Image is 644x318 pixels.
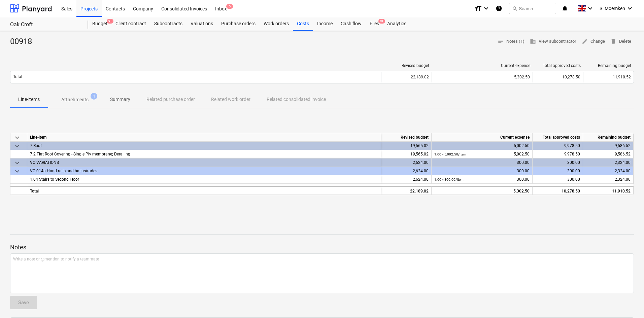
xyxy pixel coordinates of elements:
button: Delete [608,36,634,47]
div: 5,302.50 [435,75,530,79]
p: Line-items [18,96,40,103]
span: 9+ [378,19,385,24]
p: Summary [110,96,130,103]
div: 19,565.02 [381,142,432,150]
span: 300.00 [567,177,580,182]
div: Remaining budget [583,133,634,142]
i: format_size [474,4,482,12]
div: Revised budget [381,133,432,142]
span: 1 [91,93,97,100]
span: 9,978.50 [564,152,580,156]
span: search [512,6,517,11]
a: Income [313,17,337,31]
button: View subcontractor [527,36,579,47]
a: Analytics [383,17,410,31]
div: Total approved costs [533,133,583,142]
div: 300.00 [533,158,583,167]
span: keyboard_arrow_down [13,167,21,175]
button: Change [579,36,608,47]
i: keyboard_arrow_down [586,4,594,12]
div: 19,565.02 [381,150,432,158]
div: 2,624.00 [381,175,432,184]
div: 300.00 [434,167,530,175]
span: notes [498,38,504,44]
div: Oak Croft [10,21,80,28]
a: Client contract [111,17,150,31]
div: Current expense [435,63,530,68]
div: Remaining budget [586,63,631,68]
div: 5,002.50 [434,142,530,150]
small: 1.00 × 300.00 / Item [434,178,464,181]
div: 2,324.00 [583,158,634,167]
span: 11,910.52 [613,75,631,79]
div: 00918 [10,36,37,47]
span: keyboard_arrow_down [13,159,21,167]
a: Subcontracts [150,17,187,31]
button: Notes (1) [495,36,527,47]
div: 22,189.02 [381,186,432,195]
p: Total [13,74,22,80]
div: 300.00 [434,158,530,167]
span: 1.04 Stairs to Second Floor [30,177,79,182]
small: 1.00 × 5,002.50 / Item [434,152,466,156]
div: 9,978.50 [533,142,583,150]
div: 2,324.00 [583,167,634,175]
div: 2,624.00 [381,158,432,167]
span: Change [582,38,605,45]
div: 7 Roof [30,142,378,150]
span: 5 [226,4,233,9]
span: 9+ [107,19,113,24]
span: keyboard_arrow_down [13,134,21,142]
span: 2,324.00 [615,177,631,182]
div: 5,302.50 [434,187,530,196]
i: keyboard_arrow_down [482,4,490,12]
span: Notes (1) [498,38,524,45]
div: 10,278.50 [533,72,583,82]
a: Files9+ [366,17,383,31]
div: 5,002.50 [434,150,530,158]
span: View subcontractor [530,38,576,45]
span: keyboard_arrow_down [13,142,21,150]
span: business [530,38,536,44]
a: Purchase orders [217,17,260,31]
a: Work orders [260,17,293,31]
a: Budget9+ [88,17,111,31]
div: 10,278.50 [533,186,583,195]
div: Current expense [432,133,533,142]
a: Valuations [187,17,217,31]
span: 9,586.52 [615,152,631,156]
div: Revised budget [384,63,429,68]
div: VO-014a Hand rails and ballustrades [30,167,378,175]
div: Total approved costs [536,63,581,68]
i: notifications [562,4,568,12]
div: Total [27,186,381,195]
div: 9,586.52 [583,142,634,150]
i: Knowledge base [496,4,502,12]
span: 7.2 Flat Roof Covering - Single Ply membrane; Detailing [30,152,130,156]
i: keyboard_arrow_down [626,4,634,12]
div: VO VARIATIONS [30,158,378,167]
p: Notes [10,243,634,251]
p: Attachments [61,96,89,103]
span: delete [610,38,616,44]
div: Files [366,17,383,31]
span: Delete [610,38,631,45]
iframe: Chat Widget [610,286,644,318]
button: Search [509,3,556,14]
span: S. Moemken [600,6,625,11]
div: Budget [88,17,111,31]
a: Costs [293,17,313,31]
div: 2,624.00 [381,167,432,175]
a: Cash flow [337,17,366,31]
span: edit [582,38,588,44]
